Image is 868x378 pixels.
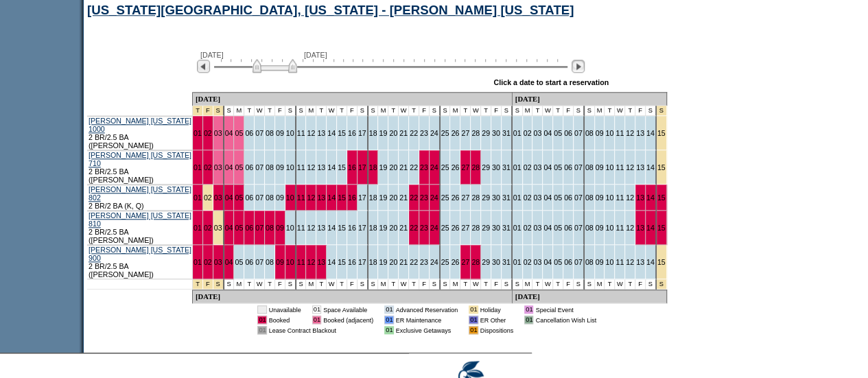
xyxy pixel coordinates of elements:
td: S [502,106,513,116]
a: 14 [646,258,655,266]
a: 05 [235,163,243,172]
a: 07 [574,129,583,137]
a: 14 [327,129,336,137]
a: 05 [554,129,562,137]
a: 06 [245,224,253,232]
td: T [316,106,327,116]
a: 15 [657,129,666,137]
a: 15 [657,258,666,266]
a: 09 [276,129,284,137]
a: 24 [430,129,438,137]
td: M [523,106,533,116]
a: 07 [574,224,583,232]
a: 07 [255,258,263,266]
a: 07 [255,193,263,202]
td: New Year's [213,106,224,116]
a: 22 [410,163,418,172]
td: [DATE] [193,92,513,106]
td: New Year's [193,279,203,290]
a: 09 [596,224,604,232]
a: 01 [513,129,521,137]
td: S [430,106,441,116]
a: 10 [286,163,294,172]
a: 26 [451,163,459,172]
a: 06 [245,163,253,172]
td: 2 BR/2.5 BA ([PERSON_NAME]) [87,211,193,245]
a: 09 [596,163,604,172]
a: 26 [451,193,459,202]
td: S [441,106,451,116]
td: T [481,106,491,116]
img: Previous [197,60,210,73]
a: 07 [574,258,583,266]
a: 15 [657,224,666,232]
a: 11 [615,258,624,266]
td: S [224,106,235,116]
a: 11 [615,193,624,202]
a: 20 [389,129,397,137]
a: 27 [461,129,469,137]
a: 07 [574,163,583,172]
a: 22 [410,193,418,202]
a: 02 [524,129,532,137]
a: 06 [245,129,253,137]
a: 09 [596,258,604,266]
a: 12 [626,163,634,172]
td: President's Week 2026 [657,106,667,116]
a: 28 [471,129,480,137]
td: New Year's [203,279,213,290]
a: 10 [605,224,613,232]
a: 13 [636,224,644,232]
a: 14 [327,163,336,172]
a: 27 [461,224,469,232]
a: 17 [358,163,366,172]
a: 08 [266,163,274,172]
a: 12 [307,193,315,202]
a: 23 [420,224,428,232]
a: 25 [441,258,449,266]
a: 15 [657,193,666,202]
a: 01 [513,193,521,202]
a: 16 [348,129,356,137]
a: 06 [564,224,572,232]
a: 16 [348,258,356,266]
a: 08 [266,193,274,202]
a: 04 [225,193,233,202]
td: T [460,106,471,116]
a: 03 [214,193,222,202]
td: M [234,106,244,116]
a: 19 [379,163,387,172]
td: T [244,279,255,290]
td: T [337,106,347,116]
a: 06 [564,258,572,266]
td: S [574,106,585,116]
a: 28 [471,258,480,266]
a: 02 [204,224,212,232]
td: T [605,106,615,116]
a: 19 [379,193,387,202]
a: 02 [204,193,212,202]
a: 05 [554,193,562,202]
a: 26 [451,129,459,137]
a: 13 [636,193,644,202]
a: 07 [255,163,263,172]
a: 24 [430,163,438,172]
a: 05 [235,129,243,137]
a: 13 [636,258,644,266]
td: M [234,279,244,290]
a: 11 [297,193,305,202]
a: 31 [502,224,511,232]
td: New Year's [203,106,213,116]
a: 01 [193,258,202,266]
td: S [296,106,307,116]
a: 10 [605,193,613,202]
td: M [306,106,316,116]
a: 09 [596,129,604,137]
a: 25 [441,163,449,172]
a: [PERSON_NAME] [US_STATE] 1000 [89,117,191,133]
a: 11 [297,258,305,266]
a: 30 [492,193,500,202]
a: 24 [430,224,438,232]
a: 07 [574,193,583,202]
td: T [625,106,635,116]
